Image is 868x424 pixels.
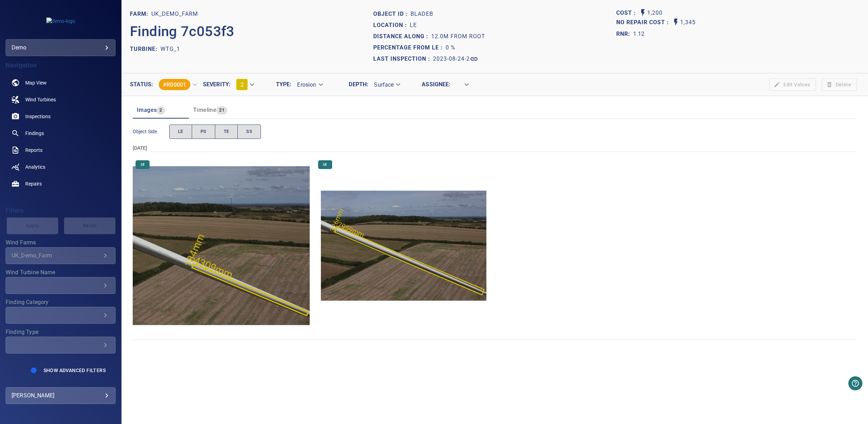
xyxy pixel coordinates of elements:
[616,18,672,27] span: Projected additional costs incurred by waiting 1 year to repair. This is a function of possible i...
[25,96,56,103] span: Wind Turbines
[422,82,451,87] label: Assignee :
[12,42,110,53] div: demo
[192,124,215,139] button: PS
[410,10,433,18] p: bladeB
[647,8,663,18] p: 1,200
[6,307,116,324] div: Finding Category
[6,62,116,69] h4: Navigation
[159,79,190,90] div: #R00001
[6,142,116,159] a: reports noActive
[246,128,252,136] span: SS
[6,300,116,305] label: Finding Category
[6,125,116,142] a: findings noActive
[616,8,639,18] span: The base labour and equipment costs to repair the finding. Does not include the loss of productio...
[319,162,331,167] span: LE
[224,128,229,136] span: TE
[178,128,183,136] span: LE
[215,124,238,139] button: TE
[133,144,857,152] div: [DATE]
[373,32,431,41] p: Distance along :
[6,277,116,294] div: Wind Turbine Name
[130,82,153,87] label: Status :
[169,124,261,139] div: objectSide
[39,365,110,376] button: Show Advanced Filters
[373,21,410,29] p: Location :
[431,32,485,41] p: 12.0m from root
[130,10,151,18] p: FARM:
[130,21,235,42] p: Finding 7c053f3
[349,82,368,87] label: Depth :
[616,19,672,26] h1: No Repair Cost :
[231,76,259,93] div: 2
[680,18,696,27] p: 1,345
[433,55,470,63] p: 2023-08-24-2
[44,368,106,373] span: Show Advanced Filters
[373,55,433,63] p: Last Inspection :
[193,107,216,113] span: Timeline
[46,18,75,25] img: demo-logo
[6,247,116,264] div: Wind Farms
[291,79,327,91] div: Erosion
[12,252,101,259] div: UK_Demo_Farm
[159,81,190,88] span: #R00001
[315,157,492,334] img: UK_Demo_Farm/WTG_1/2023-08-24-2/2023-08-24-1/image4wp6.jpg
[616,28,644,40] span: The ratio of the additional incurred cost of repair in 1 year and the cost of repairing today. Fi...
[368,79,405,91] div: Surface
[241,81,244,88] span: 2
[6,74,116,91] a: map noActive
[767,78,818,91] span: This finding could not be edited because it is included in a repair order
[672,18,680,26] svg: Auto No Repair Cost
[6,207,116,214] h4: Filters
[6,91,116,108] a: windturbines noActive
[137,107,157,113] span: Images
[6,108,116,125] a: inspections noActive
[373,10,410,18] p: Object ID :
[203,82,231,87] label: Severity :
[616,30,633,38] h1: RNR:
[433,55,478,63] a: 2023-08-24-2
[633,30,644,38] p: 1.12
[25,180,42,187] span: Repairs
[25,79,47,86] span: Map View
[276,82,292,87] label: Type :
[6,175,116,192] a: repairs noActive
[200,128,206,136] span: PS
[25,147,42,154] span: Reports
[451,79,473,91] div: ​
[237,124,261,139] button: SS
[216,106,227,114] span: 21
[616,10,639,16] h1: Cost :
[819,78,860,91] span: This finding could not be deleted because it is included in a repair order
[153,76,202,93] div: #R00001
[157,106,165,114] span: 2
[6,159,116,175] a: analytics noActive
[137,162,149,167] span: LE
[169,124,192,139] button: LE
[410,21,417,29] p: LE
[12,390,110,401] div: [PERSON_NAME]
[6,337,116,354] div: Finding Type
[446,43,455,52] p: 0 %
[25,163,45,170] span: Analytics
[6,39,116,56] div: demo
[25,130,44,137] span: Findings
[153,76,202,93] div: This finding cannot be updated because it is included in a repair order
[130,45,160,53] p: TURBINE:
[133,128,169,135] span: Object Side
[6,240,116,245] label: Wind Farms
[151,10,198,18] p: UK_Demo_Farm
[133,157,309,334] img: UK_Demo_Farm/WTG_1/2023-08-24-2/2023-08-24-1/image3wp5.jpg
[639,8,647,17] svg: Auto Cost
[6,270,116,275] label: Wind Turbine Name
[373,43,446,52] p: Percentage from LE :
[160,45,180,53] p: WTG_1
[25,113,51,120] span: Inspections
[6,329,116,335] label: Finding Type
